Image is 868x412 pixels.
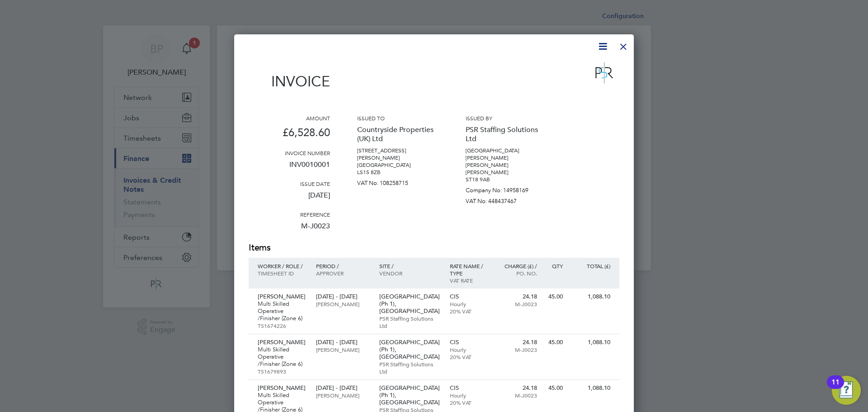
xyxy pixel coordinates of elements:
[498,293,537,300] p: 24.18
[450,308,489,315] p: 20% VAT
[357,147,439,161] p: [STREET_ADDRESS][PERSON_NAME]
[249,156,330,180] p: INV0010001
[498,339,537,346] p: 24.18
[450,399,489,406] p: 20% VAT
[316,346,370,353] p: [PERSON_NAME]
[249,218,330,242] p: M-J0023
[498,346,537,353] p: M-J0023
[379,384,441,406] p: [GEOGRAPHIC_DATA] (Ph 1), [GEOGRAPHIC_DATA]
[450,353,489,360] p: 20% VAT
[249,114,330,122] h3: Amount
[572,262,610,270] p: Total (£)
[590,59,619,86] img: psrsolutions-logo-remittance.png
[466,122,547,147] p: PSR Staffing Solutions Ltd
[450,339,489,346] p: CIS
[357,176,439,187] p: VAT No: 108258715
[498,392,537,399] p: M-J0023
[466,147,547,161] p: [GEOGRAPHIC_DATA][PERSON_NAME]
[258,339,307,346] p: [PERSON_NAME]
[316,262,370,270] p: Period /
[450,346,489,353] p: Hourly
[357,161,439,169] p: [GEOGRAPHIC_DATA]
[316,392,370,399] p: [PERSON_NAME]
[379,270,441,277] p: Vendor
[316,270,370,277] p: Approver
[572,339,610,346] p: 1,088.10
[546,293,563,300] p: 45.00
[379,262,441,270] p: Site /
[466,176,547,183] p: ST18 9AB
[498,384,537,392] p: 24.18
[316,339,370,346] p: [DATE] - [DATE]
[546,339,563,346] p: 45.00
[466,194,547,205] p: VAT No: 448437467
[357,122,439,147] p: Countryside Properties (UK) Ltd
[258,300,307,322] p: Multi Skilled Operative /Finisher (Zone 6)
[498,262,537,270] p: Charge (£) /
[450,293,489,300] p: CIS
[498,270,537,277] p: Po. No.
[249,242,619,254] h2: Items
[466,161,547,169] p: [PERSON_NAME]
[379,360,441,375] p: PSR Staffing Solutions Ltd
[546,384,563,392] p: 45.00
[379,315,441,329] p: PSR Staffing Solutions Ltd
[249,187,330,211] p: [DATE]
[450,300,489,308] p: Hourly
[379,293,441,315] p: [GEOGRAPHIC_DATA] (Ph 1), [GEOGRAPHIC_DATA]
[258,270,307,277] p: Timesheet ID
[379,339,441,360] p: [GEOGRAPHIC_DATA] (Ph 1), [GEOGRAPHIC_DATA]
[832,376,861,405] button: Open Resource Center, 11 new notifications
[258,346,307,368] p: Multi Skilled Operative /Finisher (Zone 6)
[357,114,439,122] h3: Issued to
[450,262,489,277] p: Rate name / type
[450,384,489,392] p: CIS
[249,211,330,218] h3: Reference
[249,122,330,149] p: £6,528.60
[450,277,489,284] p: VAT rate
[316,293,370,300] p: [DATE] - [DATE]
[466,114,547,122] h3: Issued by
[258,293,307,300] p: [PERSON_NAME]
[572,384,610,392] p: 1,088.10
[316,384,370,392] p: [DATE] - [DATE]
[249,180,330,187] h3: Issue date
[450,392,489,399] p: Hourly
[466,169,547,176] p: [PERSON_NAME]
[498,300,537,308] p: M-J0023
[546,262,563,270] p: QTY
[258,384,307,392] p: [PERSON_NAME]
[258,368,307,375] p: TS1679893
[258,262,307,270] p: Worker / Role /
[357,169,439,176] p: LS15 8ZB
[831,382,840,394] div: 11
[249,73,330,90] h1: Invoice
[466,183,547,194] p: Company No: 14958169
[258,322,307,329] p: TS1674226
[572,293,610,300] p: 1,088.10
[316,300,370,308] p: [PERSON_NAME]
[249,149,330,156] h3: Invoice number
